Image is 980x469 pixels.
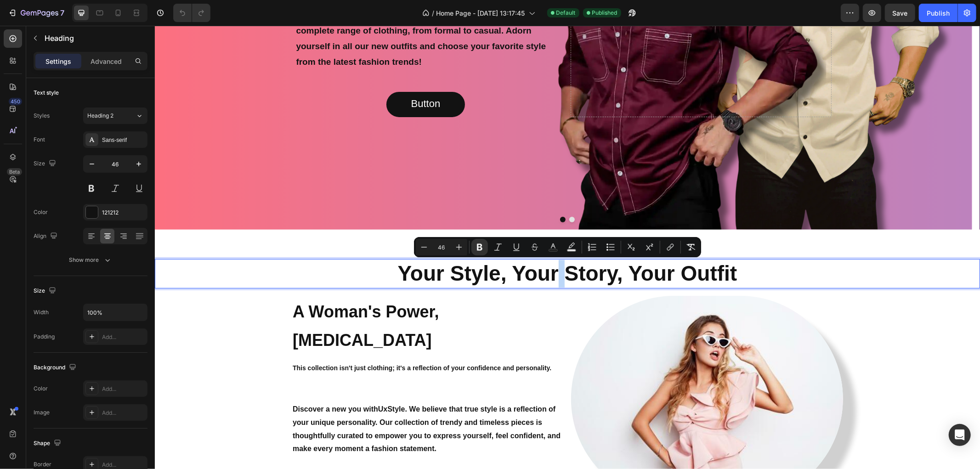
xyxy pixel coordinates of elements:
span: Published [592,9,617,17]
div: Add... [102,461,145,469]
div: 121212 [102,209,145,217]
div: Color [34,384,48,393]
p: Discover a new you with . We believe that true style is a reflection of your unique personality. ... [138,377,408,430]
div: Sans-serif [102,136,145,144]
strong: A Woman's Power, [MEDICAL_DATA] [138,277,284,324]
div: Add... [102,409,145,417]
p: Heading [45,33,144,44]
div: Shape [34,437,63,450]
div: Font [34,136,45,144]
div: Beta [7,168,22,175]
button: Show more [34,252,147,268]
div: Undo/Redo [173,4,210,22]
div: Image [34,408,50,417]
div: Border [34,460,51,469]
span: / [432,8,435,18]
button: Publish [919,4,957,22]
button: Dot [405,191,411,197]
iframe: Design area [155,26,980,469]
div: Add... [102,333,145,341]
div: 450 [9,98,22,105]
button: Heading 2 [83,107,147,124]
input: Auto [84,304,147,321]
strong: This collection isn't just clothing; it's a reflection of your confidence and personality. [138,339,397,346]
p: 7 [60,7,64,18]
div: Align [34,230,59,243]
button: 7 [4,4,68,22]
div: Open Intercom Messenger [949,424,971,446]
div: Show more [69,255,112,265]
p: Advanced [91,57,122,66]
button: Save [885,4,915,22]
strong: Your Style, Your Story, Your Outfit [243,236,583,260]
div: Add... [102,385,145,393]
div: Editor contextual toolbar [414,237,701,257]
span: Button [256,72,286,84]
div: Text style [34,89,59,97]
div: Size [34,158,58,170]
span: Default [556,9,576,17]
button: <p><span style="font-size:22px;">Button</span></p> [232,66,310,91]
div: Width [34,308,49,316]
p: Settings [45,57,71,66]
div: Color [34,208,48,216]
span: Save [893,9,908,17]
div: Publish [927,8,950,18]
button: Dot [414,191,420,197]
div: Background [34,362,78,374]
span: Heading 2 [87,112,113,120]
div: Size [34,285,58,297]
div: Styles [34,112,50,120]
div: Padding [34,333,55,341]
strong: UxStyle [223,379,250,387]
span: Home Page - [DATE] 13:17:45 [436,8,525,18]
